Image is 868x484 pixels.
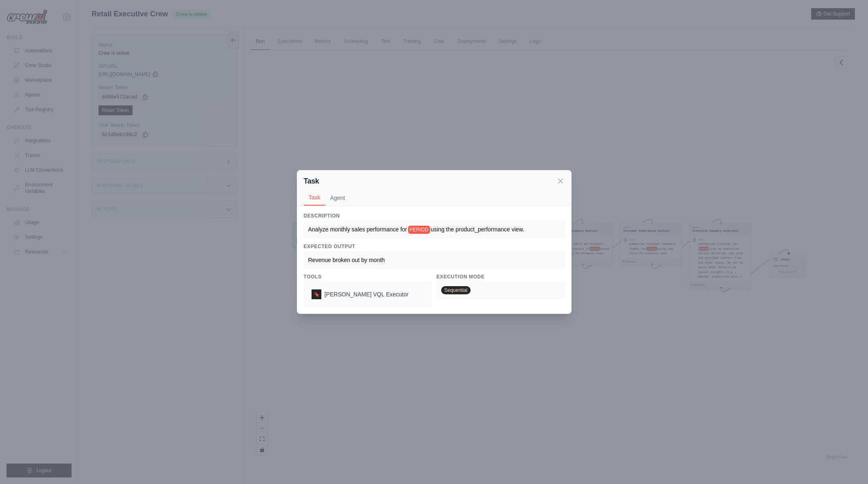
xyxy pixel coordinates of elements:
span: Sequential [441,286,471,294]
h3: Description [304,213,565,219]
span: Revenue broken out by month [308,257,385,263]
h3: Tools [304,273,432,280]
h3: Expected Output [304,243,565,250]
button: Task [304,190,325,206]
span: Denodo VQL Executor [325,290,409,298]
h2: Task [304,175,319,187]
span: Analyze monthly sales performance for [308,226,407,233]
span: using the product_performance view. [431,226,525,233]
span: PERIOD [408,226,430,234]
h3: Execution Mode [437,273,565,280]
iframe: Chat Widget [827,445,868,484]
button: Agent [325,190,350,206]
